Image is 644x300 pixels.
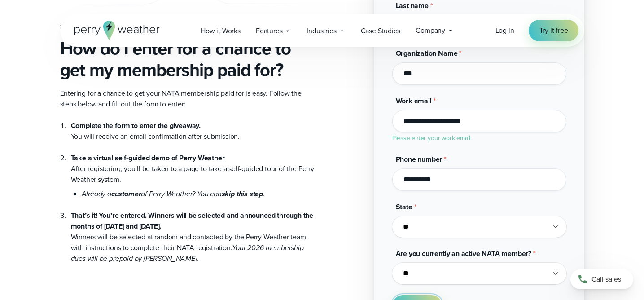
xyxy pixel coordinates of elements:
li: Winners will be selected at random and contacted by the Perry Weather team with instructions to c... [71,199,315,264]
span: Organization Name [396,48,458,58]
a: Call sales [570,269,633,289]
span: State [396,202,412,212]
span: Work email [396,96,432,106]
li: After registering, you’ll be taken to a page to take a self-guided tour of the Perry Weather system. [71,142,315,199]
strong: customer [111,189,141,199]
label: Please enter your work email. [392,133,472,143]
span: Company [416,25,445,36]
span: Log in [495,25,514,35]
li: You will receive an email confirmation after submission. [71,120,315,142]
strong: Complete the form to enter the giveaway. [71,120,201,131]
span: How it Works [201,26,241,36]
em: Already a of Perry Weather? You can . [82,189,265,199]
span: Phone number [396,154,442,164]
a: Try it free [529,20,579,41]
strong: skip this step [222,189,263,199]
span: Case Studies [361,26,401,36]
span: Industries [307,26,336,36]
span: Call sales [591,274,621,285]
a: How it Works [193,22,248,40]
h3: How do I enter for a chance to get my membership paid for? [60,38,315,81]
span: Try it free [539,25,568,36]
span: Are you currently an active NATA member? [396,248,532,259]
strong: Take a virtual self-guided demo of Perry Weather [71,153,225,163]
span: Last name [396,0,429,11]
em: Your 2026 membership dues will be prepaid by [PERSON_NAME]. [71,243,304,264]
span: Features [256,26,283,36]
a: Log in [495,25,514,36]
strong: That’s it! You’re entered. Winners will be selected and announced through the months of [DATE] an... [71,210,314,231]
p: Entering for a chance to get your NATA membership paid for is easy. Follow the steps below and fi... [60,88,315,110]
a: Case Studies [353,22,408,40]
